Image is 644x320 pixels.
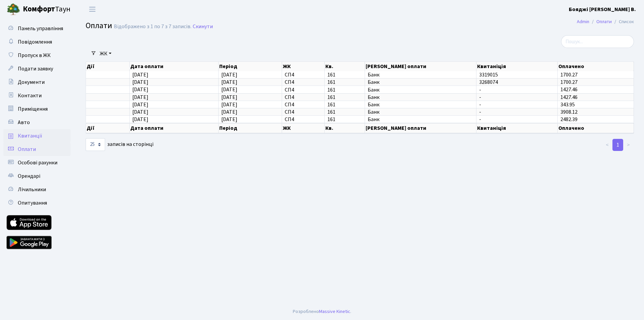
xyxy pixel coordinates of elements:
button: Переключити навігацію [84,4,101,15]
span: 3268074 [479,79,555,85]
a: Скинути [193,23,213,30]
a: Документи [3,75,71,89]
b: Бояджі [PERSON_NAME] В. [569,6,636,13]
span: Повідомлення [18,38,52,46]
a: 1 [612,139,623,151]
a: Лічильники [3,183,71,196]
a: Оплати [3,143,71,156]
span: [DATE] [221,108,237,116]
span: [DATE] [132,101,148,108]
label: записів на сторінці [86,138,153,151]
span: Контакти [18,92,42,99]
a: Оплати [596,18,612,25]
th: Період [219,123,282,133]
th: Дії [86,62,130,71]
span: СП4 [285,117,322,122]
span: Банк [368,109,473,115]
span: [DATE] [132,86,148,94]
span: [DATE] [221,86,237,94]
span: Оплати [18,146,36,153]
span: [DATE] [221,78,237,86]
a: Admin [577,18,589,25]
span: - [479,109,555,115]
span: 1700.27 [560,78,578,86]
span: [DATE] [221,94,237,101]
th: Кв. [325,123,365,133]
a: Massive Kinetic [319,308,350,315]
span: 2482.39 [560,116,578,123]
span: СП4 [285,102,322,107]
span: СП4 [285,87,322,93]
span: 161 [327,102,362,107]
span: [DATE] [132,116,148,123]
th: [PERSON_NAME] оплати [365,123,476,133]
span: Банк [368,117,473,122]
input: Пошук... [561,35,634,48]
img: logo.png [7,3,20,16]
th: Дата оплати [130,62,219,71]
th: Квитаніція [476,62,558,71]
select: записів на сторінці [86,138,105,151]
span: 1700.27 [560,71,578,78]
span: Квитанції [18,132,42,140]
span: 161 [327,72,362,77]
span: 161 [327,87,362,93]
th: Оплачено [558,123,634,133]
a: Панель управління [3,22,71,35]
span: 1427.46 [560,94,578,101]
span: - [479,87,555,93]
span: 161 [327,109,362,115]
span: Панель управління [18,25,63,32]
a: Подати заявку [3,62,71,75]
span: - [479,102,555,107]
span: Пропуск в ЖК [18,52,51,59]
a: Пропуск в ЖК [3,49,71,62]
span: Авто [18,119,30,126]
b: Комфорт [23,4,55,14]
a: Авто [3,116,71,129]
span: [DATE] [132,108,148,116]
nav: breadcrumb [567,15,644,29]
th: Кв. [325,62,365,71]
th: Період [219,62,282,71]
a: Особові рахунки [3,156,71,169]
th: Оплачено [558,62,634,71]
span: 3908.12 [560,108,578,116]
span: [DATE] [132,78,148,86]
th: ЖК [282,62,325,71]
span: [DATE] [221,116,237,123]
span: Банк [368,87,473,93]
span: СП4 [285,79,322,85]
div: Відображено з 1 по 7 з 7 записів. [114,23,191,30]
span: СП4 [285,95,322,100]
span: СП4 [285,72,322,77]
span: 161 [327,79,362,85]
span: [DATE] [221,101,237,108]
span: Приміщення [18,105,48,113]
th: [PERSON_NAME] оплати [365,62,476,71]
a: Повідомлення [3,35,71,49]
span: [DATE] [132,94,148,101]
span: Опитування [18,199,47,207]
a: Контакти [3,89,71,102]
a: Бояджі [PERSON_NAME] В. [569,5,636,13]
span: 3319015 [479,72,555,77]
span: СП4 [285,109,322,115]
th: Квитаніція [476,123,558,133]
span: [DATE] [132,71,148,78]
span: [DATE] [221,71,237,78]
span: Банк [368,102,473,107]
span: - [479,95,555,100]
span: Банк [368,79,473,85]
span: Банк [368,95,473,100]
span: Особові рахунки [18,159,57,166]
span: 161 [327,117,362,122]
a: Приміщення [3,102,71,116]
a: Квитанції [3,129,71,143]
a: Орендарі [3,169,71,183]
span: Подати заявку [18,65,53,72]
span: Орендарі [18,172,40,180]
span: Лічильники [18,186,46,193]
span: Таун [23,4,71,15]
div: Розроблено . [293,308,351,315]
